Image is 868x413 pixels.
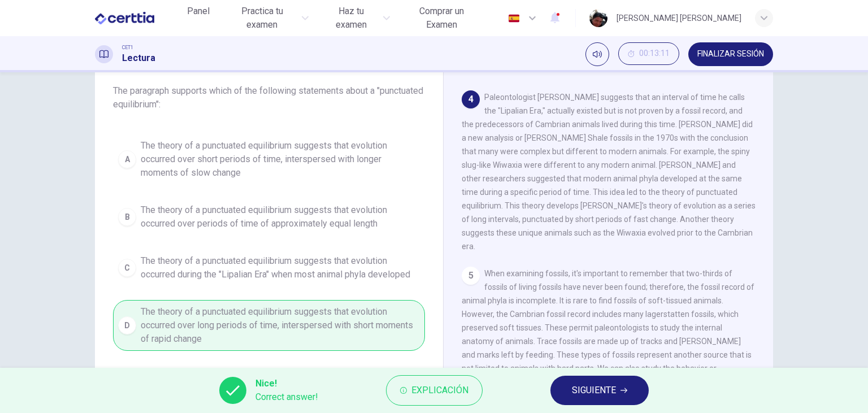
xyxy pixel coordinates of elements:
[507,14,521,23] img: es
[180,1,216,35] a: Panel
[122,51,155,65] h1: Lectura
[572,382,616,398] span: SIGUIENTE
[462,93,756,251] span: Paleontologist [PERSON_NAME] suggests that an interval of time he calls the "Lipalian Era," actua...
[585,42,609,66] div: Silenciar
[95,7,180,29] a: CERTTIA logo
[113,84,425,111] span: The paragraph supports which of the following statements about a "punctuated equilibrium":
[187,5,210,18] span: Panel
[462,269,754,400] span: When examining fossils, it's important to remember that two-thirds of fossils of living fossils h...
[462,90,480,108] div: 4
[550,376,649,405] button: SIGUIENTE
[318,1,394,35] button: Haz tu examen
[697,50,764,59] span: FINALIZAR SESIÓN
[403,5,480,32] span: Comprar un Examen
[618,42,679,66] div: Ocultar
[255,390,318,404] span: Correct answer!
[618,42,679,65] button: 00:13:11
[180,1,216,21] button: Panel
[589,9,607,27] img: Profile picture
[122,44,133,51] span: CET1
[639,49,670,58] span: 00:13:11
[399,1,484,35] button: Comprar un Examen
[411,382,468,398] span: Explicación
[225,5,299,32] span: Practica tu examen
[688,42,773,66] button: FINALIZAR SESIÓN
[617,11,741,25] div: [PERSON_NAME] [PERSON_NAME]
[462,267,480,285] div: 5
[255,377,318,390] span: Nice!
[322,5,379,32] span: Haz tu examen
[221,1,314,35] button: Practica tu examen
[95,7,154,29] img: CERTTIA logo
[386,375,483,406] button: Explicación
